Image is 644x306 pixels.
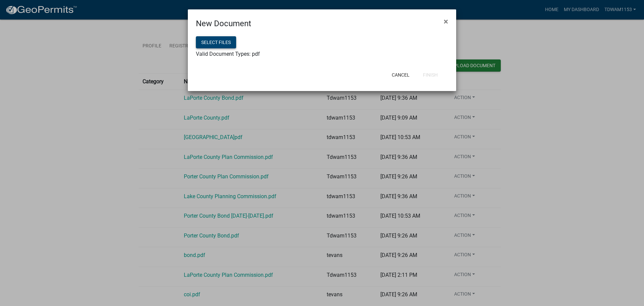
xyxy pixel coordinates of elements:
[386,69,415,81] button: Cancel
[196,17,251,30] h4: New Document
[196,36,236,48] button: Select files
[444,17,448,26] span: ×
[418,69,443,81] button: Finish
[196,51,260,57] span: Valid Document Types: pdf
[438,12,453,31] button: Close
